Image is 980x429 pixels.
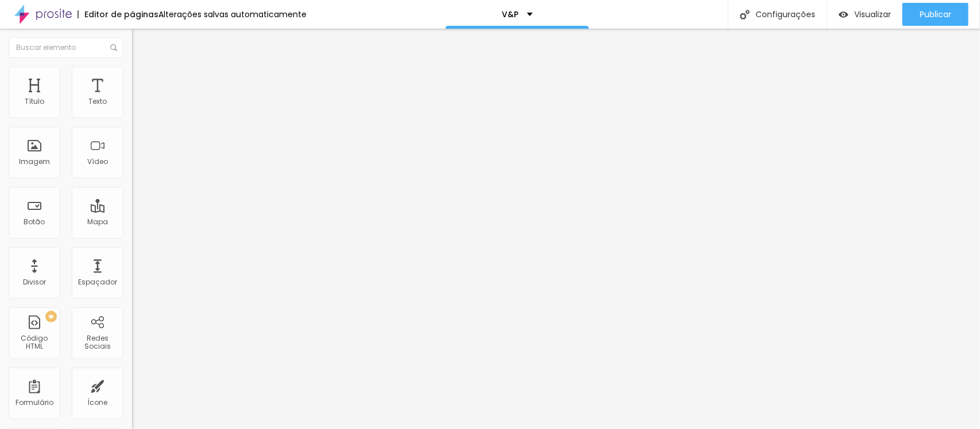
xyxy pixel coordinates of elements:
div: Texto [88,97,107,106]
div: Título [25,97,44,106]
img: Icone [740,10,750,19]
button: Publicar [902,3,969,26]
div: Código HTML [11,334,57,351]
div: Divisor [23,278,46,286]
div: Imagem [19,158,50,166]
div: Editor de páginas [78,10,158,18]
span: Visualizar [854,10,891,19]
div: Botão [24,218,45,226]
img: Icone [110,44,117,51]
div: Espaçador [78,278,117,286]
div: Mapa [87,218,108,226]
img: view-1.svg [839,10,849,19]
div: Ícone [88,399,108,407]
span: Publicar [920,10,951,19]
div: Alterações salvas automaticamente [158,10,307,18]
div: Formulário [16,399,53,407]
div: Redes Sociais [75,334,120,351]
button: Visualizar [827,3,902,26]
p: V&P [502,10,518,18]
div: Vídeo [87,158,108,166]
iframe: Editor [132,29,980,429]
input: Buscar elemento [9,37,123,58]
